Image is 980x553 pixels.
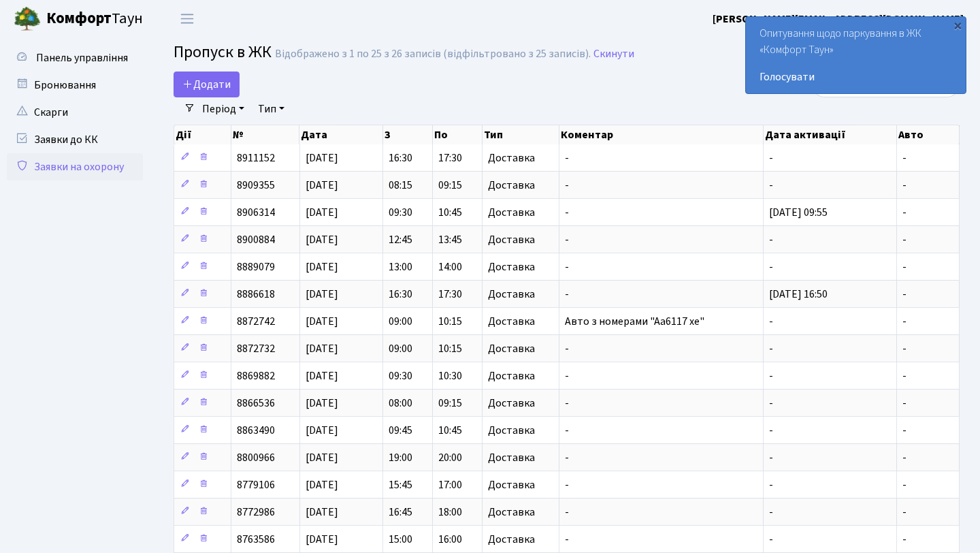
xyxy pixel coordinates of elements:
span: - [565,450,569,465]
span: 8900884 [237,232,275,247]
span: - [565,532,569,547]
span: 20:00 [438,450,462,465]
span: - [769,151,773,165]
span: [DATE] [306,423,338,438]
span: 8779106 [237,477,275,492]
span: - [565,505,569,520]
span: - [565,477,569,492]
span: - [565,259,569,274]
span: Доставка [488,207,535,218]
span: 8869882 [237,368,275,383]
a: Заявки до КК [7,126,143,153]
span: Доставка [488,534,535,545]
span: - [902,178,906,193]
div: × [951,18,964,32]
span: [DATE] [306,396,338,411]
span: - [902,477,906,492]
span: 08:00 [389,396,412,411]
span: [DATE] [306,287,338,302]
span: [DATE] 16:50 [769,287,828,302]
a: Скинути [593,48,634,61]
span: 14:00 [438,259,462,274]
span: 8866536 [237,396,275,411]
span: - [902,505,906,520]
a: [PERSON_NAME][EMAIL_ADDRESS][DOMAIN_NAME] [713,11,964,27]
span: [DATE] [306,477,338,492]
span: - [769,505,773,520]
span: 8911152 [237,151,275,165]
div: Відображено з 1 по 25 з 26 записів (відфільтровано з 25 записів). [275,48,591,61]
span: - [565,396,569,411]
th: Дата активації [764,125,896,144]
th: Авто [897,125,960,144]
th: Коментар [559,125,764,144]
th: № [231,125,299,144]
span: Доставка [488,398,535,409]
span: - [902,259,906,274]
span: 09:00 [389,314,412,329]
span: 09:15 [438,178,462,193]
span: 09:45 [389,423,412,438]
span: 09:00 [389,341,412,356]
span: 16:30 [389,287,412,302]
span: 17:30 [438,151,462,165]
span: 8863490 [237,423,275,438]
span: - [902,205,906,220]
span: - [769,341,773,356]
span: Доставка [488,507,535,518]
a: Період [197,97,250,121]
span: 19:00 [389,450,412,465]
span: - [565,178,569,193]
span: - [902,423,906,438]
span: 10:45 [438,423,462,438]
span: - [902,368,906,383]
span: 8772986 [237,505,275,520]
span: - [769,532,773,547]
span: [DATE] [306,151,338,165]
span: 13:00 [389,259,412,274]
span: 10:15 [438,314,462,329]
span: 8906314 [237,205,275,220]
span: - [769,423,773,438]
span: Таун [46,7,143,31]
span: [DATE] [306,178,338,193]
th: По [433,125,483,144]
span: Доставка [488,452,535,463]
span: - [902,287,906,302]
span: 8872742 [237,314,275,329]
span: [DATE] [306,505,338,520]
th: Дії [174,125,231,144]
span: - [565,287,569,302]
span: 17:00 [438,477,462,492]
span: - [902,341,906,356]
span: Доставка [488,153,535,163]
a: Додати [174,72,240,97]
span: - [769,232,773,247]
span: Доставка [488,316,535,327]
span: Панель управління [36,50,128,65]
th: Дата [299,125,382,144]
th: З [383,125,433,144]
span: [DATE] [306,259,338,274]
span: Доставка [488,234,535,245]
span: [DATE] [306,232,338,247]
span: - [902,232,906,247]
span: Доставка [488,262,535,272]
span: - [769,178,773,193]
a: Панель управління [7,44,143,72]
span: - [565,423,569,438]
span: - [769,477,773,492]
span: 10:30 [438,368,462,383]
span: Доставка [488,289,535,300]
a: Тип [252,97,290,121]
span: [DATE] [306,368,338,383]
span: 8763586 [237,532,275,547]
span: - [769,396,773,411]
span: - [769,450,773,465]
span: 16:45 [389,505,412,520]
span: - [565,341,569,356]
span: 09:30 [389,368,412,383]
div: Опитування щодо паркування в ЖК «Комфорт Таун» [746,17,966,93]
span: 12:45 [389,232,412,247]
span: [DATE] [306,314,338,329]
